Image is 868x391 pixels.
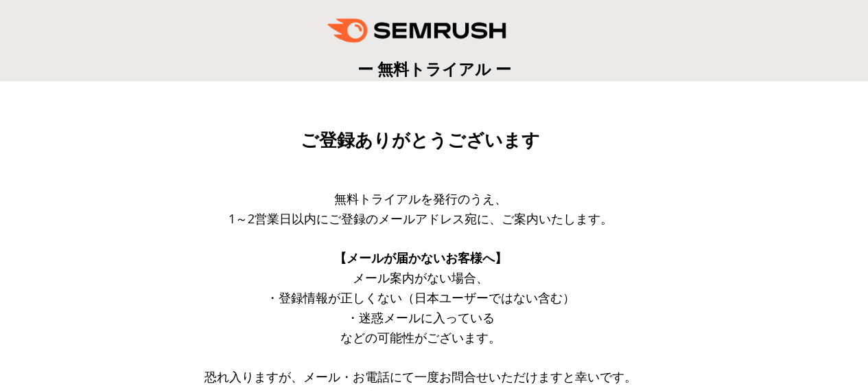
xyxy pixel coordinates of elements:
[301,130,540,150] span: ご登録ありがとうございます
[204,368,637,385] span: 恐れ入りますが、メール・お電話にて一度お問合せいただけますと幸いです。
[347,309,495,326] span: ・迷惑メールに入っている
[357,58,511,80] span: ー 無料トライアル ー
[334,249,507,266] span: 【メールが届かないお客様へ】
[340,329,501,346] span: などの可能性がございます。
[228,210,613,227] span: 1～2営業日以内にご登録のメールアドレス宛に、ご案内いたします。
[266,289,575,306] span: ・登録情報が正しくない（日本ユーザーではない含む）
[353,269,489,286] span: メール案内がない場合、
[334,190,507,207] span: 無料トライアルを発行のうえ、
